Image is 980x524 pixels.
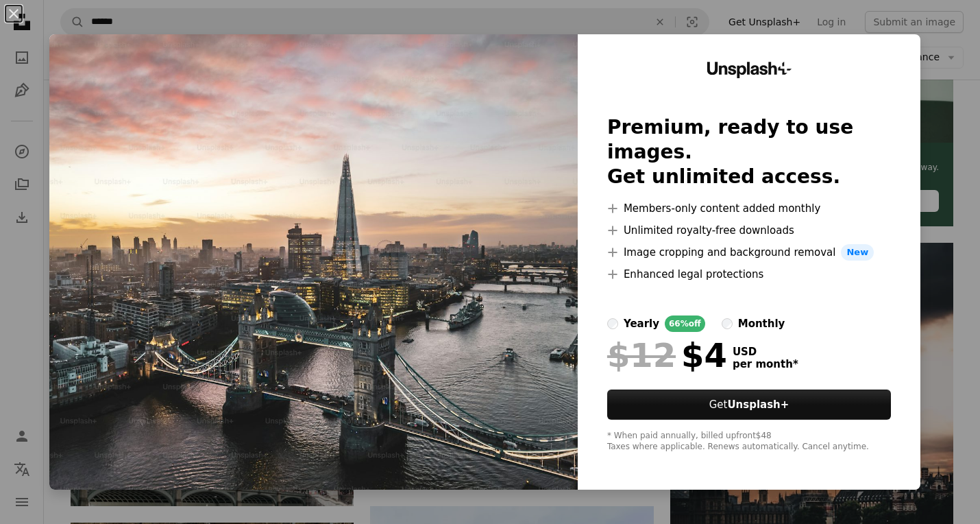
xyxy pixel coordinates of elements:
span: $12 [607,337,676,373]
div: 66% off [665,315,705,332]
span: per month * [733,358,798,370]
div: * When paid annually, billed upfront $48 Taxes where applicable. Renews automatically. Cancel any... [607,431,891,453]
li: Image cropping and background removal [607,244,891,261]
div: $4 [607,337,727,373]
input: yearly66%off [607,318,618,329]
li: Members-only content added monthly [607,200,891,217]
strong: Unsplash+ [727,398,789,411]
input: monthly [722,318,733,329]
span: New [841,244,874,261]
button: GetUnsplash+ [607,390,891,420]
span: USD [733,346,798,358]
li: Enhanced legal protections [607,266,891,283]
div: monthly [738,315,785,332]
div: yearly [624,315,659,332]
li: Unlimited royalty-free downloads [607,222,891,239]
h2: Premium, ready to use images. Get unlimited access. [607,115,891,189]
